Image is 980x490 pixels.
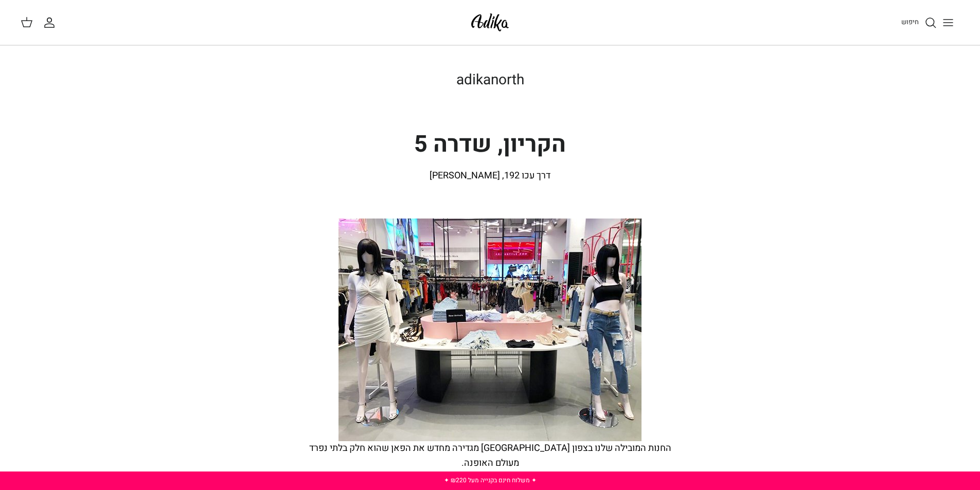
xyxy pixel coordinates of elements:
a: ✦ משלוח חינם בקנייה מעל ₪220 ✦ [444,476,537,485]
img: adika [338,219,642,441]
button: Toggle menu [937,11,959,34]
span: החנות המובילה שלנו בצפון [GEOGRAPHIC_DATA] מגדירה מחדש את הפאן שהוא חלק בלתי נפרד מעולם האופנה. [309,441,671,470]
h1: adikanorth [305,71,675,89]
span: דרך עכו 192, [PERSON_NAME] [430,169,550,183]
span: חיפוש [901,17,919,27]
img: Adika IL [468,10,512,34]
h2: הקריון, שדרה 5 [305,131,675,158]
a: החשבון שלי [43,16,60,29]
a: חיפוש [901,16,937,29]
